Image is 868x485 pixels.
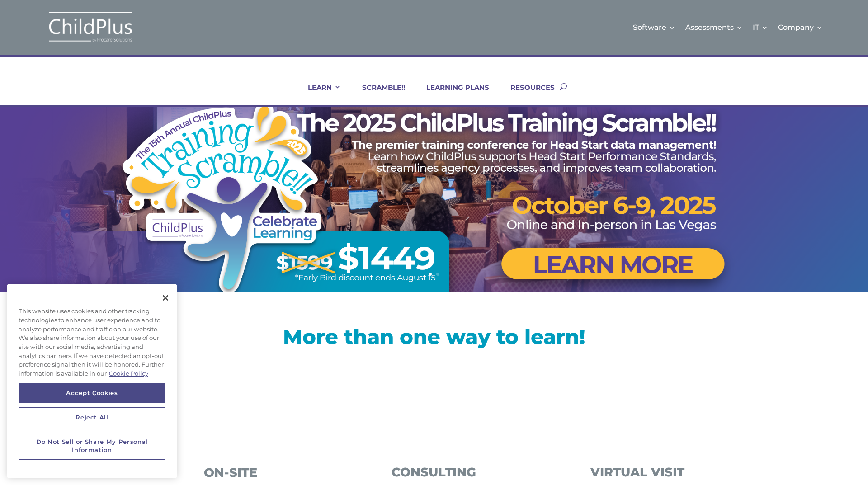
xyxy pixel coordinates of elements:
[145,326,723,351] h1: More than one way to learn!
[590,465,684,480] span: VIRTUAL VISIT
[7,284,177,478] div: Cookie banner
[19,407,165,427] button: Reject All
[156,288,175,308] button: Close
[429,273,432,276] a: 1
[297,83,341,105] a: LEARN
[7,284,177,478] div: Privacy
[633,9,675,46] a: Software
[183,376,278,470] img: On-site
[499,83,555,105] a: RESOURCES
[19,383,165,403] button: Accept Cookies
[387,376,481,470] img: Consulting
[351,83,405,105] a: SCRAMBLE!!
[436,273,439,276] a: 2
[19,432,165,460] button: Do Not Sell or Share My Personal Information
[7,302,177,383] div: This website uses cookies and other tracking technologies to enhance user experience and to analy...
[109,370,148,377] a: More information about your privacy, opens in a new tab
[204,465,257,480] span: ON-SITE
[415,83,489,105] a: LEARNING PLANS
[778,9,823,46] a: Company
[685,9,743,46] a: Assessments
[392,465,476,480] span: CONSULTING
[753,9,768,46] a: IT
